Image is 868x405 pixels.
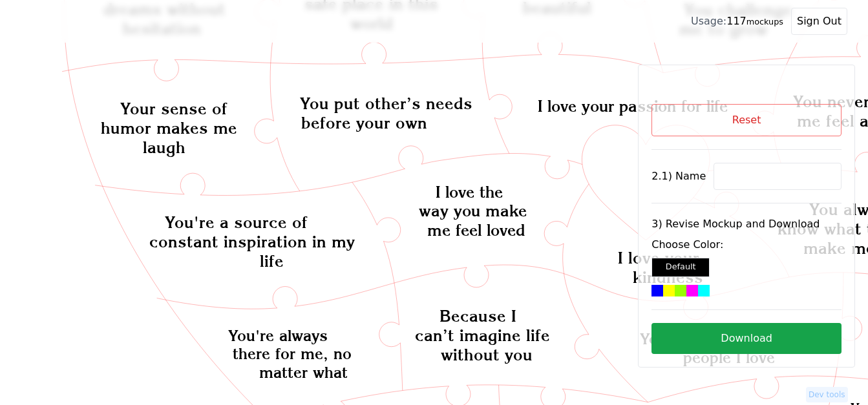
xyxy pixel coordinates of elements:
[633,267,703,287] text: kindness
[228,326,328,345] text: You're always
[618,248,699,267] text: I love your
[746,17,783,26] small: mockups
[233,345,352,364] text: there for me, no
[260,252,284,271] text: life
[439,307,516,326] text: Because I
[791,8,847,35] button: Sign Out
[165,213,308,233] text: You're a source of
[651,169,706,184] label: 2.1) Name
[415,326,550,346] text: can’t imagine life
[419,202,527,220] text: way you make
[651,104,842,136] button: Reset
[427,221,525,240] text: me feel loved
[651,216,842,232] label: 3) Revise Mockup and Download
[691,14,783,29] div: 117
[666,262,696,271] small: Default
[651,323,842,354] button: Download
[806,387,848,402] button: Dev tools
[149,233,355,252] text: constant inspiration in my
[651,237,842,253] label: Choose Color:
[538,97,728,116] text: I love your passion for life
[101,118,237,138] text: humor makes me
[301,113,427,132] text: before your own
[436,183,503,202] text: I love the
[259,363,348,382] text: matter what
[300,94,472,113] text: You put other’s needs
[691,15,726,27] span: Usage:
[441,346,533,365] text: without you
[120,99,228,118] text: Your sense of
[143,138,185,157] text: laugh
